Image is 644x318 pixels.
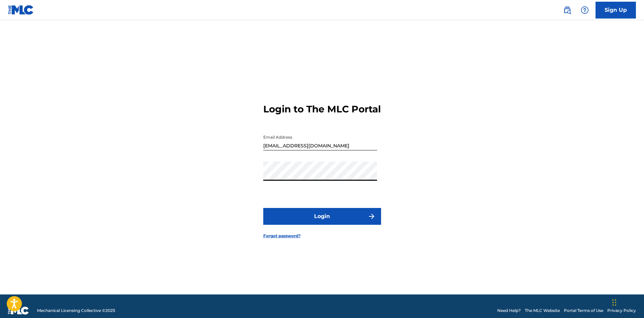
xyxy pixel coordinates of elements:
[263,233,301,239] a: Forgot password?
[263,208,381,225] button: Login
[8,5,34,15] img: MLC Logo
[564,308,603,314] a: Portal Terms of Use
[563,6,571,14] img: search
[596,2,636,19] a: Sign Up
[581,6,589,14] img: help
[610,286,644,318] iframe: Chat Widget
[561,3,574,17] a: Public Search
[578,3,591,17] div: Help
[497,308,521,314] a: Need Help?
[612,292,616,313] div: Arrastrar
[607,308,636,314] a: Privacy Policy
[525,308,560,314] a: The MLC Website
[610,286,644,318] div: Widget de chat
[8,307,29,315] img: logo
[37,308,115,314] span: Mechanical Licensing Collective © 2025
[368,212,376,220] img: f7272a7cc735f4ea7f67.svg
[263,103,381,115] h3: Login to The MLC Portal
